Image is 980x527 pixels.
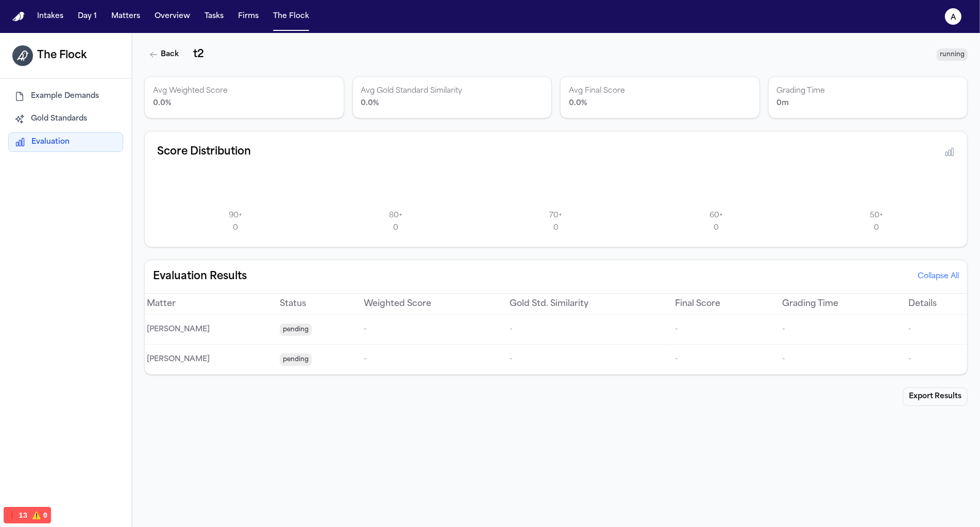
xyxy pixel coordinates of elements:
[233,222,238,234] p: 0
[675,324,766,336] p: -
[903,387,968,406] button: Export Results
[8,132,123,152] button: Evaluation
[364,353,493,366] p: -
[569,85,751,97] p: Avg Final Score
[774,294,900,315] th: Grading Time
[153,268,247,285] h3: Evaluation Results
[777,97,959,110] p: 0 m
[356,294,501,315] th: Weighted Score
[389,210,402,222] p: 80 +
[31,137,70,147] span: Evaluation
[569,97,751,110] p: 0.0 %
[501,294,667,315] th: Gold Std. Similarity
[74,7,101,26] button: Day 1
[280,324,312,336] span: pending
[553,222,559,234] p: 0
[550,210,563,222] p: 70 +
[937,48,968,61] span: running
[510,353,658,366] p: -
[675,353,766,366] p: -
[272,294,356,315] th: Status
[361,85,544,97] p: Avg Gold Standard Similarity
[153,85,335,97] p: Avg Weighted Score
[144,45,185,64] button: Back
[908,353,965,366] p: -
[200,7,228,26] button: Tasks
[393,222,398,234] p: 0
[782,324,892,336] p: -
[870,210,883,222] p: 50 +
[234,7,263,26] button: Firms
[107,7,144,26] button: Matters
[150,7,194,26] button: Overview
[12,12,25,22] img: Finch Logo
[193,46,928,63] h2: t2
[269,7,313,26] button: The Flock
[908,324,965,336] p: -
[280,353,312,366] span: pending
[8,87,123,106] button: Example Demands
[147,324,263,336] p: [PERSON_NAME]
[12,12,25,22] a: Home
[229,210,242,222] p: 90 +
[714,222,719,234] p: 0
[153,97,335,110] p: 0.0 %
[31,114,87,124] span: Gold Standards
[782,353,892,366] p: -
[31,91,99,101] span: Example Demands
[777,85,959,97] p: Grading Time
[900,294,967,315] th: Details
[918,271,959,282] button: Collapse All
[667,294,774,315] th: Final Score
[157,144,251,160] h3: Score Distribution
[364,324,493,336] p: -
[145,294,272,315] th: Matter
[37,47,87,64] h1: The Flock
[33,7,67,26] button: Intakes
[510,324,658,336] p: -
[874,222,879,234] p: 0
[147,353,263,366] p: [PERSON_NAME]
[361,97,544,110] p: 0.0 %
[709,210,723,222] p: 60 +
[8,110,123,128] button: Gold Standards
